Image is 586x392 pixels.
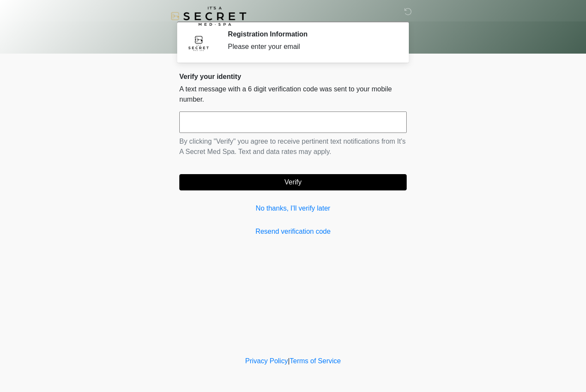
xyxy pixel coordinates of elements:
p: By clicking "Verify" you agree to receive pertinent text notifications from It's A Secret Med Spa... [179,136,407,157]
a: No thanks, I'll verify later [179,203,407,214]
a: Privacy Policy [245,357,288,365]
h2: Registration Information [228,30,394,38]
p: A text message with a 6 digit verification code was sent to your mobile number. [179,84,407,105]
img: It's A Secret Med Spa Logo [171,6,246,26]
h2: Verify your identity [179,72,407,81]
a: | [288,357,290,365]
img: Agent Avatar [186,30,211,56]
div: Please enter your email [228,42,394,52]
a: Resend verification code [179,226,407,237]
button: Verify [179,174,407,190]
a: Terms of Service [290,357,341,365]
